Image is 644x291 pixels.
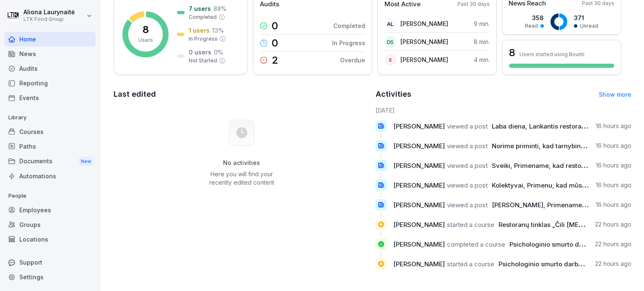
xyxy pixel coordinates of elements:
[4,255,96,270] div: Support
[525,13,544,22] p: 358
[596,161,631,170] p: 16 hours ago
[333,21,365,30] p: Completed
[4,217,96,232] a: Groups
[447,260,494,268] span: started a course
[393,201,445,209] span: [PERSON_NAME]
[4,189,96,203] p: People
[393,260,445,268] span: [PERSON_NAME]
[457,0,490,8] p: Past 30 days
[4,154,96,169] div: Documents
[447,181,488,189] span: viewed a post
[400,37,448,46] p: [PERSON_NAME]
[580,22,598,30] p: Unread
[214,48,223,57] p: 0 %
[4,76,96,90] a: Reporting
[340,56,365,64] p: Overdue
[447,201,488,209] span: viewed a post
[143,25,149,35] p: 8
[474,55,490,64] p: 4 min.
[213,4,226,13] p: 88 %
[189,26,210,35] p: 1 users
[189,48,211,57] p: 0 users
[272,38,278,48] p: 0
[189,57,217,64] p: Not Started
[384,36,396,48] div: DS
[272,55,278,65] p: 2
[519,51,584,57] p: Users started using Bounti
[114,88,370,100] h2: Last edited
[212,26,224,35] p: 13 %
[23,9,75,16] p: Aliona Laurynaitė
[199,159,284,167] h5: No activities
[4,61,96,76] a: Audits
[400,55,448,64] p: [PERSON_NAME]
[447,122,488,130] span: viewed a post
[447,221,494,229] span: started a course
[4,169,96,183] a: Automations
[595,220,631,229] p: 22 hours ago
[393,240,445,248] span: [PERSON_NAME]
[596,201,631,209] p: 16 hours ago
[474,19,490,28] p: 9 min.
[393,181,445,189] span: [PERSON_NAME]
[23,16,75,22] p: LTK Food Group
[376,106,632,115] h6: [DATE]
[4,203,96,217] a: Employees
[384,18,396,30] div: AL
[393,221,445,229] span: [PERSON_NAME]
[199,170,284,187] p: Here you will find your recently edited content
[189,13,217,21] p: Completed
[4,46,96,61] a: News
[393,162,445,170] span: [PERSON_NAME]
[4,232,96,247] a: Locations
[599,91,631,98] a: Show more
[595,260,631,268] p: 22 hours ago
[596,181,631,189] p: 16 hours ago
[4,139,96,154] a: Paths
[400,19,448,28] p: [PERSON_NAME]
[447,240,505,248] span: completed a course
[447,142,488,150] span: viewed a post
[574,13,598,22] p: 371
[447,162,488,170] span: viewed a post
[393,122,445,130] span: [PERSON_NAME]
[4,154,96,169] a: DocumentsNew
[79,157,93,166] div: New
[138,36,153,44] p: Users
[4,124,96,139] a: Courses
[393,142,445,150] span: [PERSON_NAME]
[474,37,490,46] p: 8 min.
[596,142,631,150] p: 16 hours ago
[189,4,211,13] p: 7 users
[376,88,411,100] h2: Activities
[595,240,631,248] p: 22 hours ago
[4,111,96,124] p: Library
[384,54,396,66] div: II
[4,32,96,46] a: Home
[332,39,365,47] p: In Progress
[272,21,278,31] p: 0
[189,35,218,43] p: In Progress
[596,122,631,130] p: 16 hours ago
[509,46,515,60] h3: 8
[4,90,96,105] a: Events
[525,22,538,30] p: Read
[4,270,96,284] a: Settings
